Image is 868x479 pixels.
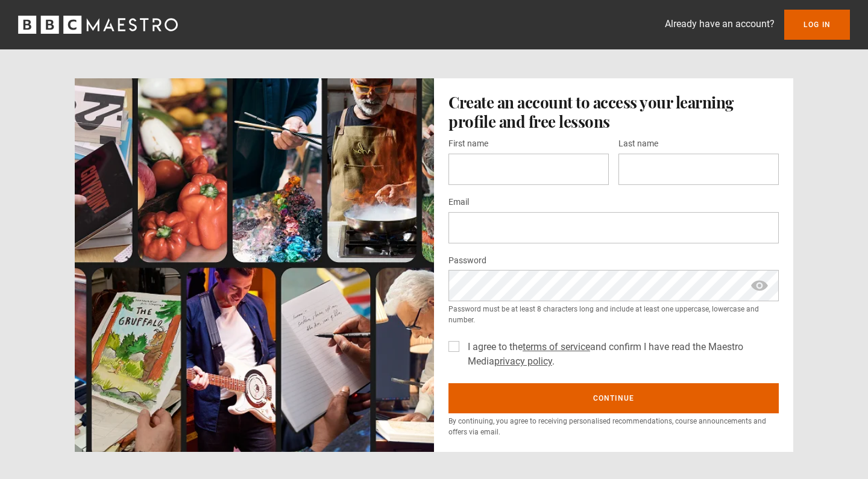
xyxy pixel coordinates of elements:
[750,270,769,301] span: show password
[665,17,775,31] p: Already have an account?
[494,355,552,367] a: privacy policy
[18,16,178,34] svg: BBC Maestro
[448,304,779,325] small: Password must be at least 8 characters long and include at least one uppercase, lowercase and num...
[448,416,779,437] p: By continuing, you agree to receiving personalised recommendations, course announcements and offe...
[618,137,658,151] label: Last name
[463,340,779,369] label: I agree to the and confirm I have read the Maestro Media .
[784,10,850,40] a: Log In
[448,137,488,151] label: First name
[448,383,779,413] button: Continue
[523,341,590,352] a: terms of service
[448,195,469,210] label: Email
[448,254,486,268] label: Password
[448,93,779,131] h1: Create an account to access your learning profile and free lessons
